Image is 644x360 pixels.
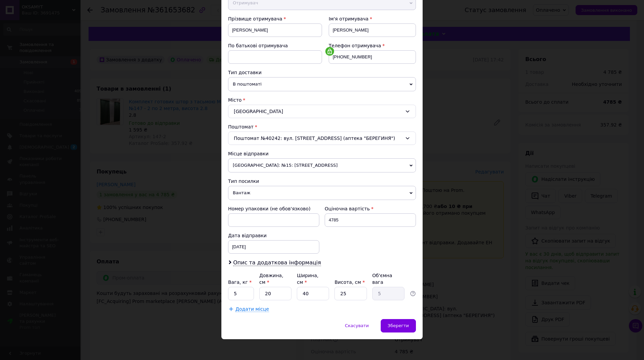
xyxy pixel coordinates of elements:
[228,158,416,172] span: [GEOGRAPHIC_DATA]: №15: [STREET_ADDRESS]
[228,70,262,75] span: Тип доставки
[228,77,416,91] span: В поштоматі
[228,97,416,103] div: Місто
[228,151,269,156] span: Місце відправки
[228,105,416,118] div: [GEOGRAPHIC_DATA]
[228,186,416,200] span: Вантаж
[233,259,321,266] span: Опис та додаткова інформація
[329,43,381,48] span: Телефон отримувача
[228,232,319,239] div: Дата відправки
[228,178,259,184] span: Тип посилки
[228,132,416,145] div: Поштомат №40242: вул. [STREET_ADDRESS] (аптека "БЕРЕГИНЯ")
[228,43,288,48] span: По батькові отримувача
[388,323,409,328] span: Зберегти
[334,279,365,285] label: Висота, см
[325,205,416,212] div: Оціночна вартість
[228,123,416,130] div: Поштомат
[228,279,252,285] label: Вага, кг
[228,16,282,21] span: Прізвище отримувача
[345,323,369,328] span: Скасувати
[372,272,405,286] div: Об'ємна вага
[235,306,269,312] span: Додати місце
[228,205,319,212] div: Номер упаковки (не обов'язково)
[259,273,283,285] label: Довжина, см
[329,50,416,64] input: +380
[329,16,369,21] span: Ім'я отримувача
[297,273,318,285] label: Ширина, см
